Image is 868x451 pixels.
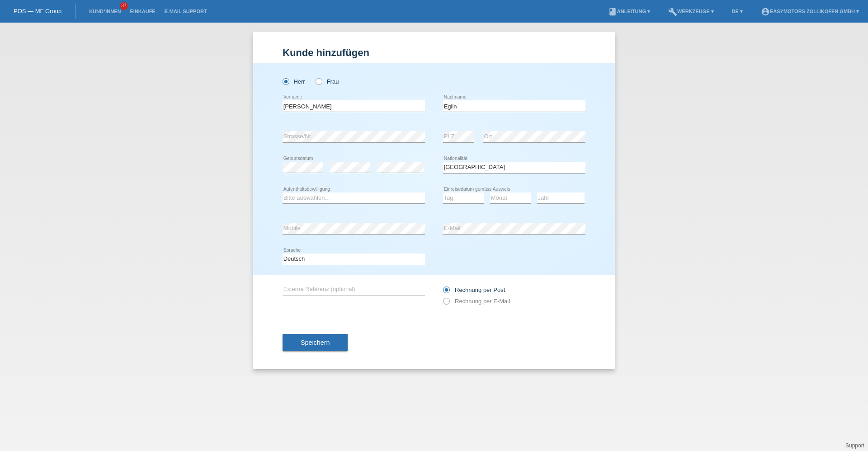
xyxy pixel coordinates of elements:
[443,298,449,309] input: Rechnung per E-Mail
[664,9,718,14] a: buildWerkzeuge ▾
[608,7,617,16] i: book
[845,442,864,449] a: Support
[120,2,128,10] span: 37
[14,8,61,14] a: POS — MF Group
[604,9,655,14] a: bookAnleitung ▾
[160,9,212,14] a: E-Mail Support
[283,78,305,85] label: Herr
[283,334,348,351] button: Speichern
[443,287,449,298] input: Rechnung per Post
[316,78,339,85] label: Frau
[316,78,321,84] input: Frau
[727,9,747,14] a: DE ▾
[443,287,505,293] label: Rechnung per Post
[668,7,677,16] i: build
[761,7,770,16] i: account_circle
[301,339,330,346] span: Speichern
[756,9,863,14] a: account_circleEasymotors Zollikofen GmbH ▾
[443,298,510,305] label: Rechnung per E-Mail
[125,9,160,14] a: Einkäufe
[85,9,125,14] a: Kund*innen
[283,78,288,84] input: Herr
[283,47,585,58] h1: Kunde hinzufügen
